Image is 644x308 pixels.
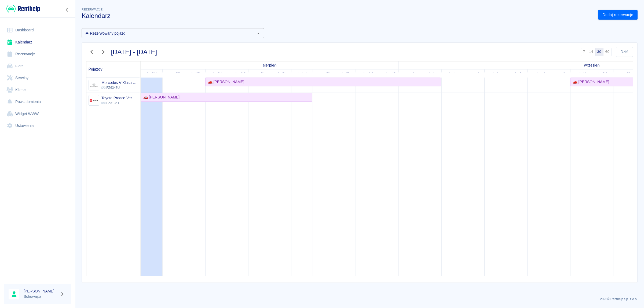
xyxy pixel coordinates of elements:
button: 60 dni [603,48,612,56]
p: FZ6343U [101,85,137,90]
p: 2025 © Renthelp Sp. z o.o. [82,297,638,302]
button: 14 dni [587,48,595,56]
a: Serwisy [4,72,71,84]
button: 7 dni [581,48,587,56]
a: 24 sierpnia 2025 [228,69,247,77]
a: Rezerwacje [4,48,71,60]
a: 1 września 2025 [403,69,416,77]
span: Rezerwacje [82,8,103,11]
a: Flota [4,60,71,72]
a: 25 sierpnia 2025 [251,69,267,77]
a: 29 sierpnia 2025 [338,69,352,77]
p: Schowajto [24,294,58,299]
button: Otwórz [255,30,262,37]
a: 27 sierpnia 2025 [296,69,308,77]
a: 7 września 2025 [530,69,546,77]
img: Image [89,96,98,105]
div: 🚗 [PERSON_NAME] [206,79,244,85]
div: 🚗 [PERSON_NAME] [571,79,609,85]
h3: [DATE] - [DATE] [111,48,157,56]
a: 4 września 2025 [466,69,481,77]
a: 3 września 2025 [447,69,458,77]
a: Widget WWW [4,108,71,120]
span: Pojazdy [89,67,103,72]
button: 30 dni [595,48,603,56]
a: 6 września 2025 [510,69,524,77]
input: Wyszukaj i wybierz pojazdy... [83,30,254,36]
a: Dodaj rezerwację [598,10,638,20]
a: Powiadomienia [4,96,71,108]
a: 21 sierpnia 2025 [165,69,181,77]
a: 28 sierpnia 2025 [315,69,332,77]
a: 5 września 2025 [489,69,501,77]
a: 10 września 2025 [597,69,609,77]
a: Dashboard [4,24,71,36]
p: FZ3136T [101,101,137,105]
a: 23 sierpnia 2025 [208,69,224,77]
a: 20 sierpnia 2025 [145,69,158,77]
h6: Mercedes V Klasa 239KM 4-Matic Aut. [101,80,137,85]
a: Klienci [4,84,71,96]
a: 31 sierpnia 2025 [379,69,397,77]
a: 30 sierpnia 2025 [358,69,374,77]
a: 9 września 2025 [575,69,587,77]
a: 26 sierpnia 2025 [273,69,288,77]
button: Zwiń nawigację [63,6,71,13]
div: 🚗 [PERSON_NAME] [141,94,180,100]
h3: Kalendarz [82,12,594,20]
img: Renthelp logo [6,4,40,13]
h6: [PERSON_NAME] [24,288,58,294]
button: Dziś [616,47,633,57]
img: Image [89,81,98,90]
a: Renthelp logo [4,4,40,13]
a: 2 września 2025 [425,69,437,77]
a: 20 sierpnia 2025 [262,61,278,69]
a: Kalendarz [4,36,71,48]
a: 1 września 2025 [583,61,601,69]
a: 8 września 2025 [552,69,566,77]
h6: Toyota Proace Verso VIP aut. 177KM [101,95,137,101]
a: 22 sierpnia 2025 [188,69,202,77]
a: 11 września 2025 [616,69,632,77]
a: Ustawienia [4,120,71,132]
